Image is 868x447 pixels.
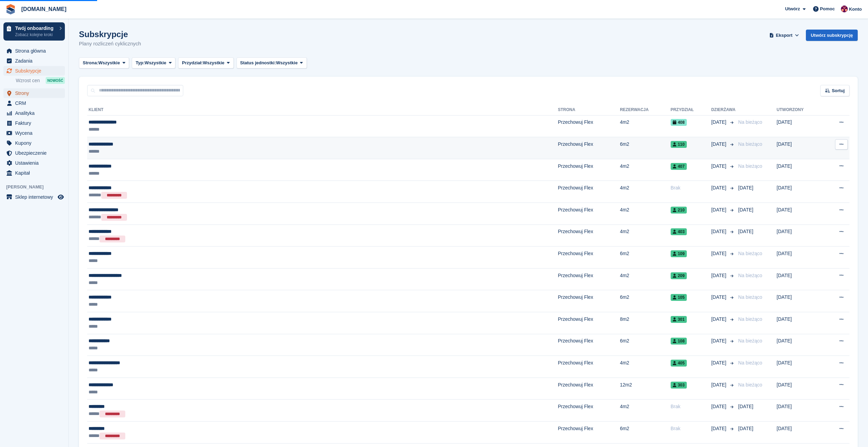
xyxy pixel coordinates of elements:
td: 12m2 [620,378,670,400]
span: Na bieżąco [738,251,762,256]
span: [DATE] [711,294,728,301]
td: [DATE] [777,225,824,247]
div: Brak [671,184,711,192]
span: 303 [671,382,687,389]
span: [DATE] [711,206,728,214]
td: Przechowuj Flex [558,115,620,137]
th: Klient [87,105,558,116]
td: Przechowuj Flex [558,356,620,378]
span: 108 [671,338,687,345]
span: [PERSON_NAME] [6,184,68,190]
td: Przechowuj Flex [558,334,620,356]
a: Podgląd sklepu [57,193,65,201]
th: Rezerwacja [620,105,670,116]
span: Wszystkie [203,59,224,66]
a: menu [3,56,65,66]
td: Przechowuj Flex [558,181,620,203]
span: Na bieżąco [738,316,762,322]
span: 105 [671,294,687,301]
span: [DATE] [711,141,728,148]
td: 6m2 [620,290,670,312]
span: Faktury [15,118,56,128]
td: [DATE] [777,268,824,290]
a: Twój onboarding Zobacz kolejne kroki [3,22,65,41]
td: [DATE] [777,400,824,422]
td: Przechowuj Flex [558,203,620,225]
span: Na bieżąco [738,294,762,300]
span: [DATE] [711,272,728,279]
span: Status jednostki: [240,59,276,66]
span: Typ: [136,59,144,66]
span: Sklep internetowy [15,192,56,202]
a: menu [3,108,65,118]
td: 4m2 [620,400,670,422]
a: menu [3,88,65,98]
td: [DATE] [777,203,824,225]
td: 4m2 [620,225,670,247]
span: [DATE] [711,119,728,126]
span: [DATE] [711,250,728,257]
a: menu [3,148,65,158]
td: 4m2 [620,268,670,290]
span: Na bieżąco [738,360,762,366]
td: 6m2 [620,334,670,356]
div: NOWOŚĆ [46,77,65,84]
img: Mateusz Kacwin [841,6,848,12]
span: 408 [671,119,687,126]
span: Wzrost cen [16,77,40,84]
a: menu [3,66,65,76]
td: 4m2 [620,115,670,137]
span: 210 [671,207,687,214]
span: 301 [671,316,687,323]
td: [DATE] [777,181,824,203]
span: [DATE] [738,404,753,409]
span: Na bieżąco [738,119,762,125]
span: Eksport [776,32,792,39]
td: Przechowuj Flex [558,247,620,269]
span: Wycena [15,128,56,138]
a: Utwórz subskrypcję [806,30,858,41]
span: [DATE] [711,228,728,235]
button: Eksport [768,30,800,41]
td: 4m2 [620,159,670,181]
span: [DATE] [738,207,753,212]
td: 4m2 [620,181,670,203]
span: Wszystkie [276,59,298,66]
td: Przechowuj Flex [558,312,620,334]
span: Przydział: [182,59,203,66]
a: menu [3,192,65,202]
td: [DATE] [777,312,824,334]
span: 407 [671,163,687,170]
span: [DATE] [711,337,728,345]
td: [DATE] [777,247,824,269]
span: Na bieżąco [738,382,762,388]
td: 8m2 [620,312,670,334]
span: Analityka [15,108,56,118]
span: [DATE] [738,426,753,431]
a: menu [3,98,65,108]
td: Przechowuj Flex [558,268,620,290]
button: Typ: Wszystkie [132,57,175,69]
td: [DATE] [777,159,824,181]
span: 405 [671,360,687,367]
button: Strona: Wszystkie [79,57,129,69]
span: [DATE] [711,425,728,432]
span: Na bieżąco [738,338,762,344]
td: Przechowuj Flex [558,400,620,422]
a: menu [3,168,65,178]
td: 6m2 [620,247,670,269]
th: Przydział [671,105,711,116]
span: Kapitał [15,168,56,178]
span: 209 [671,272,687,279]
a: [DOMAIN_NAME] [19,3,69,15]
span: Utwórz [785,6,800,12]
td: [DATE] [777,378,824,400]
th: Dzierżawa [711,105,736,116]
span: 110 [671,141,687,148]
a: menu [3,46,65,56]
span: [DATE] [711,184,728,192]
td: [DATE] [777,422,824,444]
p: Twój onboarding [15,26,56,31]
td: Przechowuj Flex [558,378,620,400]
p: Plany rozliczeń cyklicznych [79,40,141,48]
